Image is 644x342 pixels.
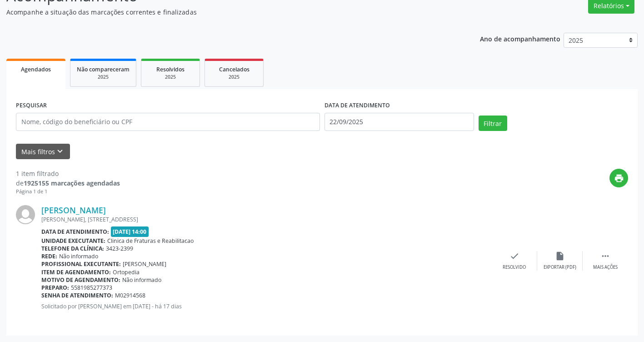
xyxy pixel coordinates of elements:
button: Mais filtroskeyboard_arrow_down [16,144,70,160]
span: Agendados [21,65,51,73]
label: DATA DE ATENDIMENTO [324,99,390,113]
div: Exportar (PDF) [544,264,576,271]
span: [PERSON_NAME] [123,260,166,268]
p: Acompanhe a situação das marcações correntes e finalizadas [6,7,448,17]
i: insert_drive_file [555,251,565,261]
i: keyboard_arrow_down [55,146,65,156]
input: Nome, código do beneficiário ou CPF [16,113,320,131]
button: print [609,169,628,187]
p: Solicitado por [PERSON_NAME] em [DATE] - há 17 dias [41,302,492,310]
span: 3423-2399 [106,245,133,252]
div: 2025 [211,74,257,80]
b: Profissional executante: [41,260,121,268]
b: Data de atendimento: [41,228,109,236]
span: Clinica de Fraturas e Reabilitacao [107,237,194,245]
span: Não compareceram [77,65,130,73]
b: Senha de atendimento: [41,292,113,299]
span: Não informado [122,276,161,284]
b: Motivo de agendamento: [41,276,120,284]
span: Cancelados [219,65,250,73]
span: Não informado [59,252,98,260]
span: Resolvidos [156,65,185,73]
i: print [614,173,624,183]
b: Preparo: [41,284,69,292]
p: Ano de acompanhamento [480,33,560,44]
img: img [16,205,35,224]
span: M02914568 [115,292,145,299]
i:  [600,251,610,261]
div: Página 1 de 1 [16,188,120,196]
span: 5581985277373 [71,284,112,292]
label: PESQUISAR [16,99,47,113]
div: 2025 [77,74,130,80]
span: Ortopedia [113,268,140,276]
div: Mais ações [593,264,618,271]
span: [DATE] 14:00 [111,226,149,237]
button: Filtrar [479,116,507,131]
b: Rede: [41,252,57,260]
div: Resolvido [503,264,526,271]
div: 2025 [148,74,193,80]
strong: 1925155 marcações agendadas [24,179,120,187]
div: 1 item filtrado [16,169,120,178]
b: Item de agendamento: [41,268,111,276]
b: Telefone da clínica: [41,245,104,252]
i: check [509,251,519,261]
input: Selecione um intervalo [324,113,474,131]
b: Unidade executante: [41,237,105,245]
div: [PERSON_NAME], [STREET_ADDRESS] [41,216,492,223]
div: de [16,178,120,188]
a: [PERSON_NAME] [41,205,106,215]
